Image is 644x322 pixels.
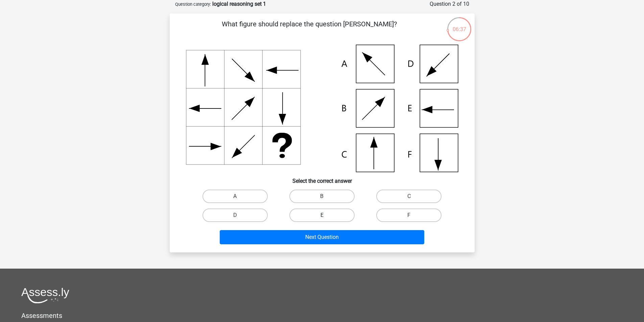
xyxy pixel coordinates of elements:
strong: logical reasoning set 1 [212,1,266,7]
button: Next Question [220,230,424,244]
label: E [289,208,355,222]
div: 06:37 [447,17,472,33]
label: B [289,190,355,203]
label: A [202,190,268,203]
p: What figure should replace the question [PERSON_NAME]? [181,19,438,39]
small: Question category: [175,2,211,7]
label: F [376,208,442,222]
img: Assessly logo [21,288,69,303]
label: D [202,208,268,222]
label: C [376,190,442,203]
h5: Assessments [21,312,623,320]
h6: Select the correct answer [181,172,464,184]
